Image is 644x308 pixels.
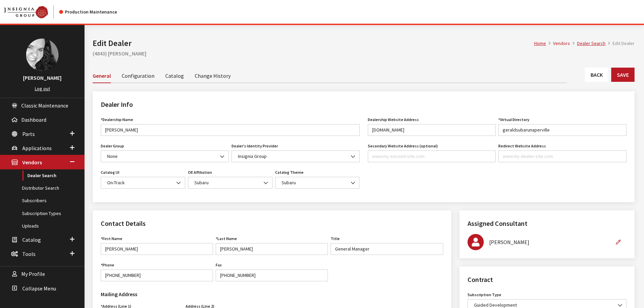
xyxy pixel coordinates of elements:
[101,99,626,110] h2: Dealer Info
[468,275,626,285] h2: Contract
[498,143,546,149] label: Redirect Website Address
[93,37,534,49] h1: Edit Dealer
[216,262,222,268] label: Fax
[275,169,304,175] label: Catalog Theme
[232,150,360,162] span: Insignia Group
[195,68,231,82] a: Change History
[611,68,635,82] button: Save
[188,177,272,189] span: Subaru
[498,150,626,162] input: www.my-dealer-site.com
[498,124,626,136] input: site-name
[546,40,570,47] li: Vendors
[101,218,443,229] h2: Contact Details
[22,251,35,257] span: Tools
[101,150,229,162] span: None
[585,68,609,82] a: Back
[331,243,443,255] input: Manager
[236,153,355,160] span: Insignia Group
[216,236,237,242] label: Last Name
[101,169,119,175] label: Catalog UI
[192,179,268,186] span: Subaru
[35,86,50,92] a: Log out
[468,234,484,250] img: Roger Schmidt
[368,143,438,149] label: Secondary Website Address (optional)
[93,49,635,57] h2: (4843) [PERSON_NAME]
[468,292,501,298] label: Subscription Type
[216,269,328,281] input: 803-366-1047
[101,269,213,281] input: 888-579-4458
[22,159,42,166] span: Vendors
[21,116,46,123] span: Dashboard
[101,262,114,268] label: Phone
[498,117,529,123] label: *Virtual Directory
[489,238,610,246] div: [PERSON_NAME]
[101,124,360,136] input: My Dealer
[368,124,496,136] input: www.my-dealer-site.com
[22,131,35,137] span: Parts
[468,218,626,229] h2: Assigned Consultant
[368,150,496,162] input: www.my-second-site.com
[105,153,224,160] span: None
[4,6,48,18] img: Catalog Maintenance
[4,5,59,18] a: Insignia Group logo
[610,236,626,248] button: Edit Assigned Consultant
[101,236,122,242] label: First Name
[216,243,328,255] input: Doe
[101,290,268,298] h3: Mailing Address
[577,40,605,46] a: Dealer Search
[101,177,185,189] span: On-Track
[122,68,154,82] a: Configuration
[93,68,111,83] a: General
[22,236,41,243] span: Catalog
[165,68,184,82] a: Catalog
[331,236,340,242] label: Title
[105,179,181,186] span: On-Track
[280,179,355,186] span: Subaru
[101,117,133,123] label: *Dealership Name
[368,117,419,123] label: Dealership Website Address
[21,102,68,109] span: Classic Maintenance
[22,145,52,151] span: Applications
[275,177,360,189] span: Subaru
[188,169,212,175] label: OE Affiliation
[101,143,124,149] label: Dealer Group
[232,143,278,149] label: Dealer's Identity Provider
[21,271,45,278] span: My Profile
[26,39,58,71] img: Khrystal Dorton
[22,285,56,292] span: Collapse Menu
[59,8,117,16] div: Production Maintenance
[7,74,78,82] h3: [PERSON_NAME]
[534,40,546,46] a: Home
[605,40,635,47] li: Edit Dealer
[101,243,213,255] input: John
